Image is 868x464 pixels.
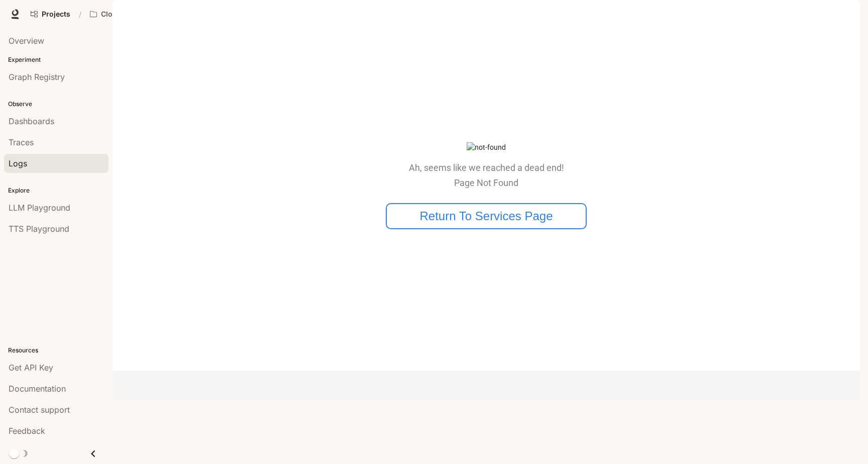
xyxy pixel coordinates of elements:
a: Go to projects [26,4,75,24]
button: Return To Services Page [386,203,587,229]
p: Ah, seems like we reached a dead end! [409,163,564,173]
span: Projects [42,10,70,19]
button: All workspaces [85,4,173,24]
p: Clone Voice Tests [101,10,157,19]
div: / [75,9,85,20]
p: Page Not Found [409,178,564,188]
img: not-found [467,142,506,153]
